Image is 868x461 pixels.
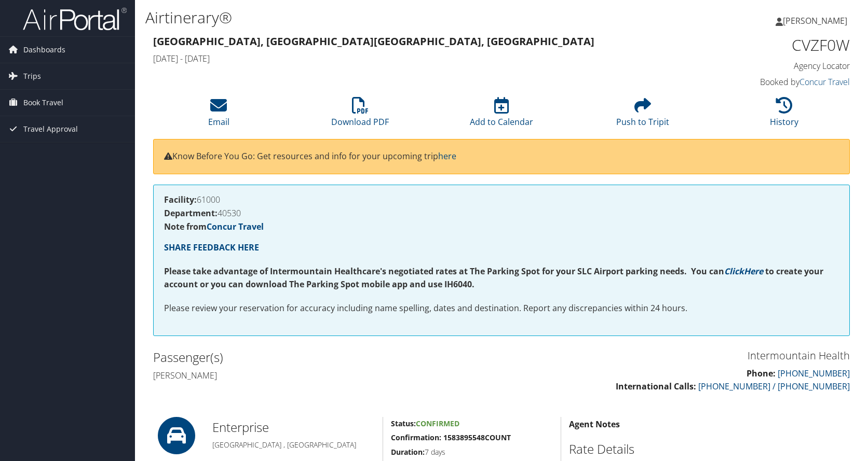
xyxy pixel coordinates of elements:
[770,103,798,128] a: History
[687,76,850,88] h4: Booked by
[569,418,620,430] strong: Agent Notes
[212,440,375,450] h5: [GEOGRAPHIC_DATA] , [GEOGRAPHIC_DATA]
[164,207,218,219] strong: Department:
[164,302,839,315] p: Please review your reservation for accuracy including name spelling, dates and destination. Repor...
[744,266,763,277] a: Here
[391,418,416,428] strong: Status:
[509,348,850,363] h3: Intermountain Health
[698,381,850,392] a: [PHONE_NUMBER] / [PHONE_NUMBER]
[23,90,63,116] span: Book Travel
[391,447,425,457] strong: Duration:
[23,63,41,89] span: Trips
[208,103,229,128] a: Email
[776,5,858,36] a: [PERSON_NAME]
[153,348,494,366] h2: Passenger(s)
[23,37,65,63] span: Dashboards
[438,150,456,162] a: here
[799,76,850,88] a: Concur Travel
[145,7,620,29] h1: Airtinerary®
[207,221,264,232] a: Concur Travel
[778,368,850,379] a: [PHONE_NUMBER]
[747,368,776,379] strong: Phone:
[331,103,389,128] a: Download PDF
[616,103,669,128] a: Push to Tripit
[391,447,553,457] h5: 7 days
[164,195,839,204] h4: 61000
[687,60,850,72] h4: Agency Locator
[164,266,724,277] strong: Please take advantage of Intermountain Healthcare's negotiated rates at The Parking Spot for your...
[164,150,839,163] p: Know Before You Go: Get resources and info for your upcoming trip
[153,34,594,48] strong: [GEOGRAPHIC_DATA], [GEOGRAPHIC_DATA] [GEOGRAPHIC_DATA], [GEOGRAPHIC_DATA]
[212,418,375,436] h2: Enterprise
[569,440,850,458] h2: Rate Details
[164,209,839,217] h4: 40530
[153,370,494,381] h4: [PERSON_NAME]
[724,266,744,277] a: Click
[391,432,511,442] strong: Confirmation: 1583895548COUNT
[616,381,696,392] strong: International Calls:
[783,15,847,26] span: [PERSON_NAME]
[23,116,78,142] span: Travel Approval
[164,194,197,205] strong: Facility:
[164,242,259,253] a: SHARE FEEDBACK HERE
[470,103,533,128] a: Add to Calendar
[153,53,672,64] h4: [DATE] - [DATE]
[164,221,264,232] strong: Note from
[687,34,850,56] h1: CVZF0W
[416,418,459,428] span: Confirmed
[23,7,127,31] img: airportal-logo.png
